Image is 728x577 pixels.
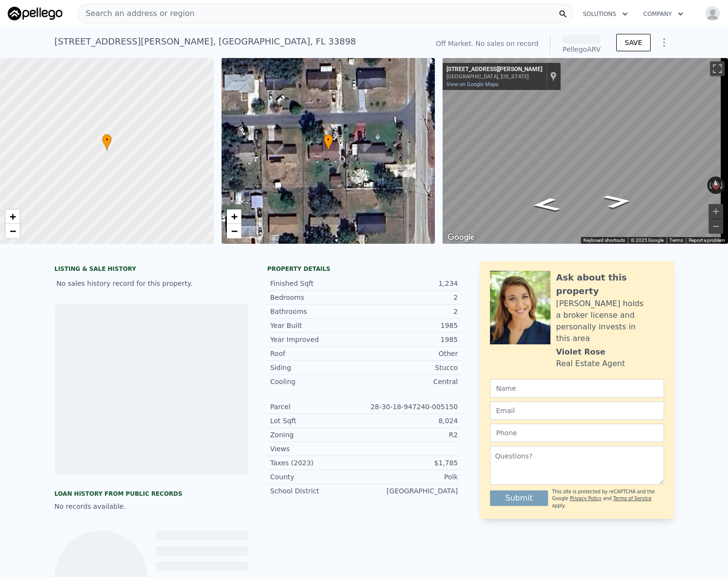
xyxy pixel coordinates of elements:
[490,379,664,398] input: Name
[270,279,364,288] div: Finished Sqft
[270,486,364,496] div: School District
[552,488,664,509] div: This site is protected by reCAPTCHA and the Google and apply.
[55,265,248,275] div: LISTING & SALE HISTORY
[270,293,364,302] div: Bedrooms
[364,279,458,288] div: 1,234
[705,6,720,21] img: avatar
[270,444,364,454] div: Views
[324,134,333,151] div: •
[5,209,20,224] a: Zoom in
[556,271,664,298] div: Ask about this property
[270,321,364,330] div: Year Built
[709,219,723,234] button: Zoom out
[231,225,237,237] span: −
[550,71,557,82] a: Show location on map
[583,237,625,244] button: Keyboard shortcuts
[324,135,333,144] span: •
[270,472,364,482] div: County
[556,358,625,370] div: Real Estate Agent
[443,58,728,244] div: Street View
[616,34,650,51] button: SAVE
[270,335,364,344] div: Year Improved
[231,210,237,222] span: +
[8,7,62,20] img: Pellego
[562,44,601,54] div: Pellego ARV
[267,265,461,273] div: Property details
[102,134,112,151] div: •
[720,177,725,194] button: Rotate clockwise
[592,191,644,211] path: Go West, Laura St
[446,74,542,80] div: [GEOGRAPHIC_DATA], [US_STATE]
[227,209,241,224] a: Zoom in
[10,210,16,222] span: +
[364,472,458,482] div: Polk
[556,346,606,358] div: Violet Rose
[364,486,458,496] div: [GEOGRAPHIC_DATA]
[631,237,664,243] span: © 2025 Google
[364,416,458,426] div: 8,024
[446,66,542,74] div: [STREET_ADDRESS][PERSON_NAME]
[364,363,458,372] div: Stucco
[102,135,112,144] span: •
[711,176,720,194] button: Reset the view
[270,307,364,316] div: Bathrooms
[445,231,477,244] a: Open this area in Google Maps (opens a new window)
[270,430,364,440] div: Zoning
[446,81,499,88] a: View on Google Maps
[707,177,713,194] button: Rotate counterclockwise
[490,424,664,442] input: Phone
[710,61,725,76] button: Toggle fullscreen view
[55,502,248,511] div: No records available.
[270,363,364,372] div: Siding
[636,5,691,23] button: Company
[709,204,723,219] button: Zoom in
[55,275,248,292] div: No sales history record for this property.
[270,402,364,412] div: Parcel
[364,321,458,330] div: 1985
[654,33,674,52] button: Show Options
[270,416,364,426] div: Lot Sqft
[10,225,16,237] span: −
[270,458,364,468] div: Taxes (2023)
[78,8,194,19] span: Search an address or region
[490,490,549,506] button: Submit
[689,237,725,243] a: Report a problem
[669,237,683,243] a: Terms
[613,496,652,501] a: Terms of Service
[570,496,601,501] a: Privacy Policy
[55,35,357,48] div: [STREET_ADDRESS][PERSON_NAME] , [GEOGRAPHIC_DATA] , FL 33898
[364,307,458,316] div: 2
[55,490,248,498] div: Loan history from public records
[575,5,636,23] button: Solutions
[520,194,572,215] path: Go East, Laura St
[364,458,458,468] div: $1,785
[556,298,664,344] div: [PERSON_NAME] holds a broker license and personally invests in this area
[270,349,364,358] div: Roof
[364,402,458,412] div: 28-30-18-947240-005150
[364,430,458,440] div: R2
[364,293,458,302] div: 2
[227,224,241,238] a: Zoom out
[445,231,477,244] img: Google
[443,58,728,244] div: Map
[364,349,458,358] div: Other
[490,401,664,420] input: Email
[270,377,364,386] div: Cooling
[364,335,458,344] div: 1985
[436,39,538,48] div: Off Market. No sales on record
[5,224,20,238] a: Zoom out
[364,377,458,386] div: Central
